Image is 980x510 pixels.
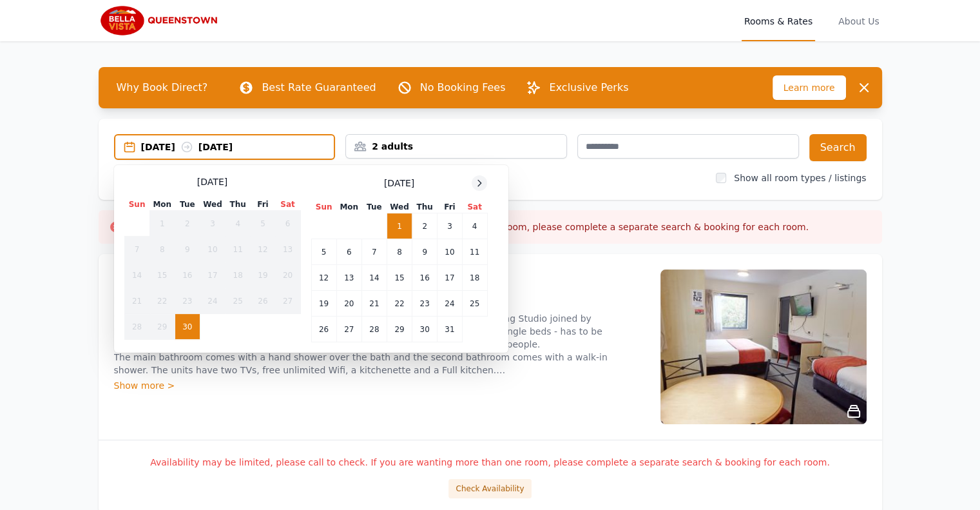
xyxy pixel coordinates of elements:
[384,177,414,190] span: [DATE]
[226,262,251,288] td: 18
[124,262,149,288] td: 14
[336,317,361,342] td: 27
[437,291,462,317] td: 24
[412,291,437,317] td: 23
[387,213,412,239] td: 1
[336,239,361,265] td: 6
[361,317,387,342] td: 28
[200,237,225,262] td: 10
[437,201,462,213] th: Fri
[124,199,149,211] th: Sun
[412,201,437,213] th: Thu
[197,175,227,188] span: [DATE]
[448,479,531,498] button: Check Availability
[361,265,387,291] td: 14
[346,140,566,153] div: 2 adults
[175,211,200,237] td: 2
[200,211,225,237] td: 3
[149,314,175,340] td: 29
[251,211,275,237] td: 5
[251,288,275,314] td: 26
[175,314,200,340] td: 30
[420,80,506,95] p: No Booking Fees
[200,262,225,288] td: 17
[262,80,376,95] p: Best Rate Guaranteed
[226,288,251,314] td: 25
[387,265,412,291] td: 15
[387,291,412,317] td: 22
[462,239,487,265] td: 11
[251,237,275,262] td: 12
[361,239,387,265] td: 7
[99,5,223,36] img: Bella Vista Queenstown
[437,265,462,291] td: 17
[275,262,300,288] td: 20
[124,288,149,314] td: 21
[361,201,387,213] th: Tue
[226,199,251,211] th: Thu
[226,237,251,262] td: 11
[149,211,175,237] td: 1
[361,291,387,317] td: 21
[462,265,487,291] td: 18
[437,239,462,265] td: 10
[773,75,846,100] span: Learn more
[106,75,218,101] span: Why Book Direct?
[437,317,462,342] td: 31
[336,291,361,317] td: 20
[200,199,225,211] th: Wed
[462,291,487,317] td: 25
[412,317,437,342] td: 30
[311,291,336,317] td: 19
[809,134,867,161] button: Search
[311,239,336,265] td: 5
[149,288,175,314] td: 22
[275,288,300,314] td: 27
[412,265,437,291] td: 16
[437,213,462,239] td: 3
[226,211,251,237] td: 4
[251,262,275,288] td: 19
[149,199,175,211] th: Mon
[734,173,866,183] label: Show all room types / listings
[387,201,412,213] th: Wed
[124,237,149,262] td: 7
[175,199,200,211] th: Tue
[114,379,645,392] div: Show more >
[275,199,300,211] th: Sat
[141,141,334,153] div: [DATE] [DATE]
[336,265,361,291] td: 13
[412,239,437,265] td: 9
[462,201,487,213] th: Sat
[311,317,336,342] td: 26
[311,265,336,291] td: 12
[412,213,437,239] td: 2
[175,237,200,262] td: 9
[462,213,487,239] td: 4
[311,201,336,213] th: Sun
[251,199,275,211] th: Fri
[149,237,175,262] td: 8
[124,314,149,340] td: 28
[175,288,200,314] td: 23
[387,317,412,342] td: 29
[387,239,412,265] td: 8
[175,262,200,288] td: 16
[114,456,867,469] p: Availability may be limited, please call to check. If you are wanting more than one room, please ...
[149,262,175,288] td: 15
[200,288,225,314] td: 24
[549,80,628,95] p: Exclusive Perks
[275,237,300,262] td: 13
[336,201,361,213] th: Mon
[275,211,300,237] td: 6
